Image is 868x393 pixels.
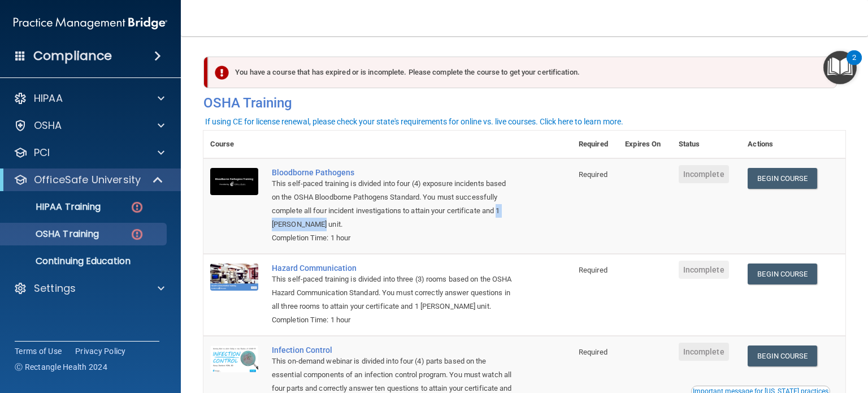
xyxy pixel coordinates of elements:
div: Completion Time: 1 hour [272,231,515,245]
a: OSHA [14,119,164,132]
h4: OSHA Training [203,95,845,111]
img: danger-circle.6113f641.png [130,227,144,241]
img: exclamation-circle-solid-danger.72ef9ffc.png [215,66,229,80]
a: PCI [14,146,164,159]
span: Required [579,348,607,356]
a: OfficeSafe University [14,173,164,187]
span: Incomplete [679,343,729,361]
span: Required [579,170,607,179]
a: Privacy Policy [75,346,126,357]
span: Incomplete [679,261,729,279]
img: PMB logo [14,12,167,34]
p: OfficeSafe University [34,173,141,187]
div: You have a course that has expired or is incomplete. Please complete the course to get your certi... [208,57,837,88]
span: Ⓒ Rectangle Health 2024 [15,361,107,373]
th: Course [203,131,265,158]
img: danger-circle.6113f641.png [130,200,144,214]
div: This self-paced training is divided into four (4) exposure incidents based on the OSHA Bloodborne... [272,177,515,231]
a: Bloodborne Pathogens [272,168,515,177]
span: Required [579,266,607,274]
p: Settings [34,282,76,295]
p: PCI [34,146,50,159]
div: This self-paced training is divided into three (3) rooms based on the OSHA Hazard Communication S... [272,273,515,313]
div: 2 [852,58,856,72]
h4: Compliance [33,48,112,64]
a: Infection Control [272,346,515,355]
th: Expires On [618,131,671,158]
p: OSHA Training [7,228,99,240]
a: Terms of Use [15,346,62,357]
a: Begin Course [748,168,817,189]
a: Hazard Communication [272,264,515,273]
a: Begin Course [748,264,817,284]
p: Continuing Education [7,256,162,267]
div: Completion Time: 1 hour [272,313,515,327]
div: If using CE for license renewal, please check your state's requirements for online vs. live cours... [205,118,623,126]
a: Begin Course [748,346,817,366]
th: Required [572,131,618,158]
span: Incomplete [679,165,729,183]
a: HIPAA [14,92,164,105]
p: OSHA [34,119,62,132]
button: If using CE for license renewal, please check your state's requirements for online vs. live cours... [203,116,625,127]
th: Status [672,131,741,158]
a: Settings [14,282,164,295]
p: HIPAA [34,92,63,105]
button: Open Resource Center, 2 new notifications [823,51,857,84]
p: HIPAA Training [7,201,101,213]
th: Actions [741,131,845,158]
